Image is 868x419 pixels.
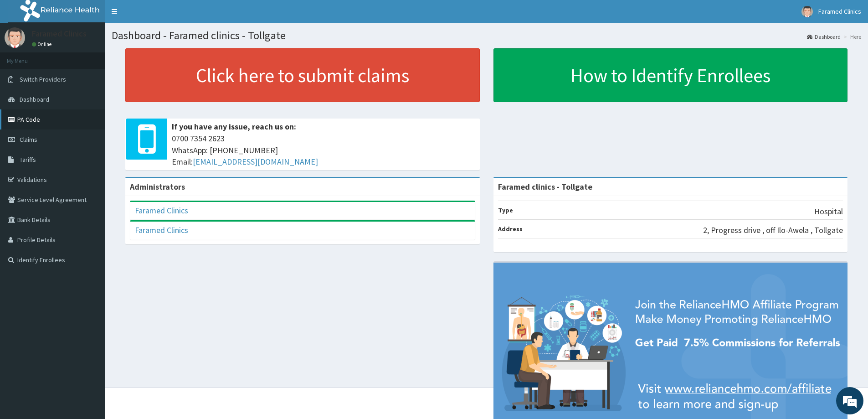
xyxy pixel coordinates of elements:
[498,181,592,192] strong: Faramed clinics - Tollgate
[498,206,513,214] b: Type
[32,41,54,47] a: Online
[842,33,861,41] li: Here
[130,181,185,192] b: Administrators
[20,75,66,83] span: Switch Providers
[814,206,843,217] p: Hospital
[493,48,848,102] a: How to Identify Enrollees
[112,30,861,41] h1: Dashboard - Faramed clinics - Tollgate
[801,6,813,17] img: User Image
[807,33,841,41] a: Dashboard
[498,225,523,233] b: Address
[125,48,480,102] a: Click here to submit claims
[135,205,188,216] a: Faramed Clinics
[703,224,843,236] p: 2, Progress drive , off Ilo-Awela , Tollgate
[818,7,861,16] span: Faramed Clinics
[20,155,36,164] span: Tariffs
[5,27,25,48] img: User Image
[20,135,37,144] span: Claims
[172,133,475,168] span: 0700 7354 2623 WhatsApp: [PHONE_NUMBER] Email:
[193,156,318,167] a: [EMAIL_ADDRESS][DOMAIN_NAME]
[172,121,296,132] b: If you have any issue, reach us on:
[135,225,188,235] a: Faramed Clinics
[20,95,49,103] span: Dashboard
[32,30,87,38] p: Faramed Clinics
